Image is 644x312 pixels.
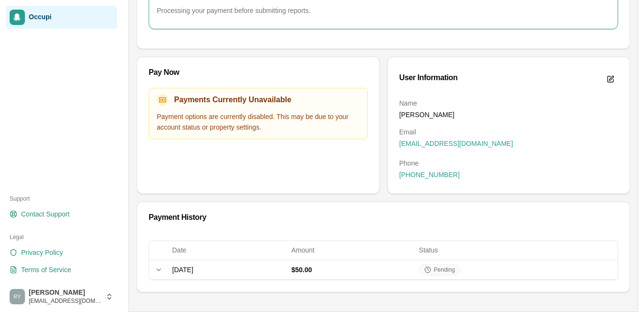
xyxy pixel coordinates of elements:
[168,241,288,260] th: Date
[399,110,619,120] dd: [PERSON_NAME]
[434,266,455,274] span: Pending
[6,245,117,260] a: Privacy Policy
[6,191,117,206] div: Support
[399,158,619,168] dt: Phone
[172,266,193,274] span: [DATE]
[399,127,619,137] dt: Email
[29,288,102,297] span: [PERSON_NAME]
[157,6,610,15] p: Processing your payment before submitting reports.
[6,6,117,29] a: Occupi
[288,241,415,260] th: Amount
[174,94,292,106] h3: Payments Currently Unavailable
[29,13,113,22] span: Occupi
[21,209,70,219] span: Contact Support
[6,206,117,222] a: Contact Support
[292,266,312,274] span: $50.00
[157,111,360,133] p: Payment options are currently disabled. This may be due to your account status or property settings.
[399,170,460,180] span: [PHONE_NUMBER]
[6,285,117,308] button: rotisha young[PERSON_NAME][EMAIL_ADDRESS][DOMAIN_NAME]
[29,297,102,305] span: [EMAIL_ADDRESS][DOMAIN_NAME]
[21,265,71,275] span: Terms of Service
[399,98,619,108] dt: Name
[6,262,117,277] a: Terms of Service
[10,289,25,304] img: rotisha young
[21,248,63,257] span: Privacy Policy
[6,229,117,245] div: Legal
[149,69,368,76] div: Pay Now
[399,74,458,82] div: User Information
[149,214,618,221] div: Payment History
[415,241,618,260] th: Status
[399,139,513,148] span: [EMAIL_ADDRESS][DOMAIN_NAME]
